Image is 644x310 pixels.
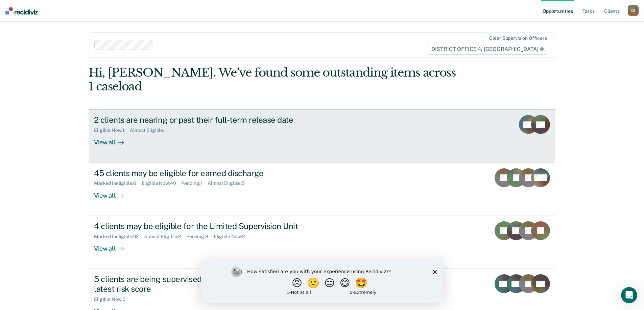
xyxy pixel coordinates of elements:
[94,133,132,146] div: View all
[628,5,639,16] button: CB
[89,216,555,269] a: 4 clients may be eligible for the Limited Supervision UnitMarked Ineligible:32Almost Eligible:2Pe...
[94,274,331,294] div: 5 clients are being supervised at a level that does not match their latest risk score
[427,44,548,55] span: DISTRICT OFFICE 4, [GEOGRAPHIC_DATA]
[94,297,131,302] div: Eligible Now : 5
[5,7,38,15] img: Recidiviz
[628,5,639,16] div: C B
[94,234,144,239] div: Marked Ineligible : 32
[94,168,331,178] div: 45 clients may be eligible for earned discharge
[201,260,443,303] iframe: Survey by Kim from Recidiviz
[94,115,331,125] div: 2 clients are nearing or past their full-term release date
[89,163,555,216] a: 45 clients may be eligible for earned dischargeMarked Ineligible:6Eligible Now:40Pending:1Almost ...
[214,234,250,239] div: Eligible Now : 2
[89,109,555,163] a: 2 clients are nearing or past their full-term release dateEligible Now:1Almost Eligible:1View all
[144,234,186,239] div: Almost Eligible : 2
[94,239,132,252] div: View all
[89,66,462,93] div: Hi, [PERSON_NAME]. We’ve found some outstanding items across 1 caseload
[186,234,214,239] div: Pending : 9
[94,180,141,186] div: Marked Ineligible : 6
[181,180,208,186] div: Pending : 1
[94,128,130,133] div: Eligible Now : 1
[94,186,132,199] div: View all
[130,128,171,133] div: Almost Eligible : 1
[489,35,547,41] div: Clear supervision officers
[621,287,637,303] iframe: Intercom live chat
[142,180,182,186] div: Eligible Now : 40
[94,221,331,231] div: 4 clients may be eligible for the Limited Supervision Unit
[208,180,250,186] div: Almost Eligible : 5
